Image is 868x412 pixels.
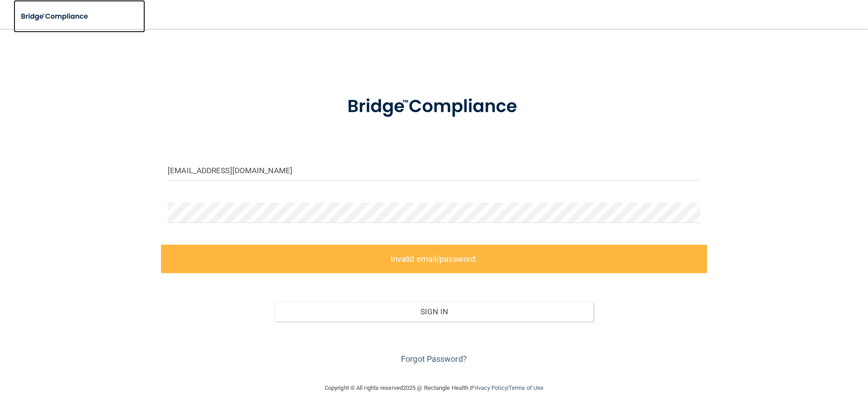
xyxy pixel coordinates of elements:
input: Email [168,160,700,180]
img: bridge_compliance_login_screen.278c3ca4.svg [14,7,97,26]
a: Privacy Policy [471,384,507,391]
button: Sign In [274,302,594,322]
img: bridge_compliance_login_screen.278c3ca4.svg [329,83,539,130]
div: Copyright © All rights reserved 2025 @ Rectangle Health | | [269,374,599,403]
a: Terms of Use [509,384,543,391]
label: Invalid email/password. [161,245,707,273]
a: Forgot Password? [401,354,467,364]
